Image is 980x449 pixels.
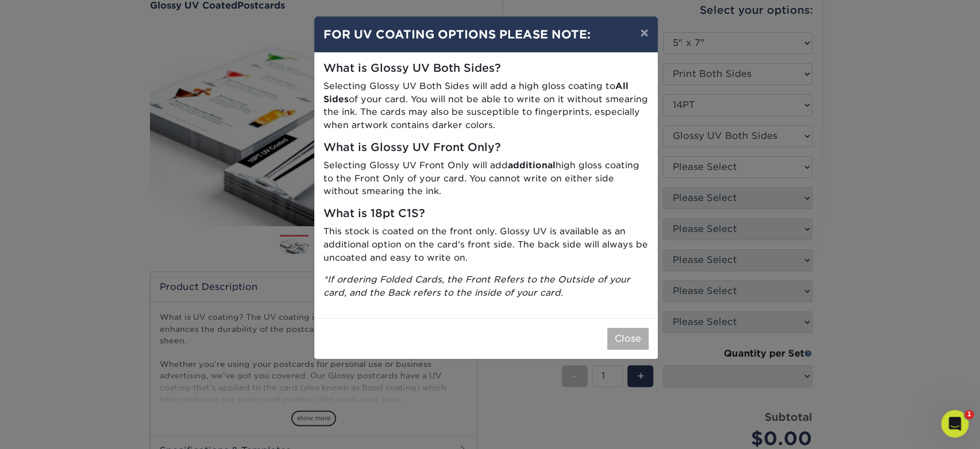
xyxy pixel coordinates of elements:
[323,207,649,220] h5: What is 18pt C1S?
[607,328,649,350] button: Close
[323,80,649,132] p: Selecting Glossy UV Both Sides will add a high gloss coating to of your card. You will not be abl...
[323,225,649,264] p: This stock is coated on the front only. Glossy UV is available as an additional option on the car...
[323,141,649,154] h5: What is Glossy UV Front Only?
[323,159,649,198] p: Selecting Glossy UV Front Only will add high gloss coating to the Front Only of your card. You ca...
[323,26,649,43] h4: FOR UV COATING OPTIONS PLEASE NOTE:
[323,80,628,104] strong: All Sides
[964,410,974,419] span: 1
[323,274,630,298] i: *If ordering Folded Cards, the Front Refers to the Outside of your card, and the Back refers to t...
[323,62,649,75] h5: What is Glossy UV Both Sides?
[941,410,969,438] iframe: Intercom live chat
[631,17,657,49] button: ×
[508,160,555,171] strong: additional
